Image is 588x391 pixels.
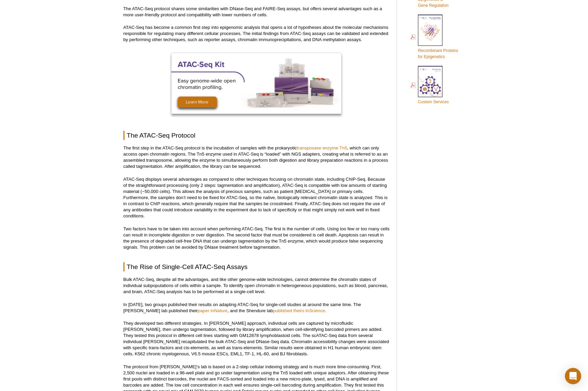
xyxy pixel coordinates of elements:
[418,48,458,59] span: Recombinant Proteins for Epigenetics
[418,100,449,104] span: Custom Services
[418,66,442,97] img: Custom_Services_cover
[123,131,390,140] h2: The ATAC-Seq Protocol
[123,320,390,357] p: They developed two different strategies. In [PERSON_NAME] approach, individual cells are captured...
[123,302,390,314] p: In [DATE], two groups published their results on adapting ATAC-Seq for single-cell studies at aro...
[123,226,390,250] p: Two factors have to be taken into account when performing ATAC-Seq. The first is the number of ce...
[297,145,347,150] a: transposase enzyme Tn5
[309,308,325,313] em: Science
[123,176,390,219] p: ATAC-Seq displays several advantages as compared to other techniques focusing on chromatin state,...
[123,262,390,271] h2: The Rise of Single-Cell ATAC-Seq Assays
[198,308,228,313] a: paper inNature
[214,308,228,313] em: Nature
[565,368,581,384] div: Open Intercom Messenger
[273,308,325,313] a: published theirs inScience
[123,24,390,43] p: ATAC-Seq has become a common first step into epigenomic analysis that opens a lot of hypotheses a...
[418,15,442,46] img: Rec_prots_140604_cover_web_70x200
[410,65,449,106] a: Custom Services
[410,14,458,60] a: Recombinant Proteinsfor Epigenetics
[171,53,341,114] img: ATAC-Seq Kit
[123,145,390,170] p: The first step in the ATAC-Seq protocol is the incubation of samples with the prokaryotic , which...
[123,6,390,18] p: The ATAC-Seq protocol shares some similarities with DNase-Seq and FAIRE-Seq assays, but offers se...
[123,277,390,295] p: Bulk ATAC-Seq, despite all the advantages, and like other genome-wide technologies, cannot determ...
